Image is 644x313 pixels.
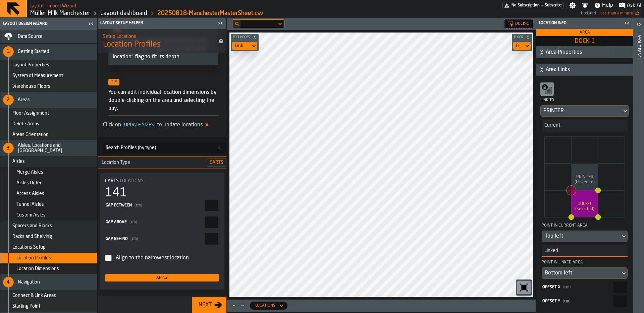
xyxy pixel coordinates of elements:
span: Update Sizes [121,123,157,127]
p: You can edit individual location dimensions by double-clicking on the area and selecting the bay. [108,88,218,113]
h3: title-section-Location Type [98,296,226,308]
a: link-to-/wh/i/b09612b5-e9f1-4a3a-b0a4-784729d61419 [30,10,90,17]
span: No Subscription [512,3,540,8]
span: Delete Areas [12,121,39,127]
label: react-aria5557255065-:r1gs: [105,200,219,211]
span: Area [580,30,590,35]
label: button-toggle-Close me [216,19,225,27]
div: Click on to update locations. [103,121,224,129]
div: DropdownMenuValue-topLeft [545,232,618,240]
label: button-toggle-Settings [567,2,579,9]
li: menu Aisles, Locations and Bays [0,140,97,156]
span: Ask AI [627,1,641,9]
div: Point in current areaDropdownMenuValue-topLeft [542,223,628,242]
li: menu Access Aisles [0,188,97,199]
li: menu Starting Point [0,301,97,312]
tspan: (Linked to) [575,180,595,184]
span: — [541,3,543,8]
span: Help [602,1,613,9]
header: Location Info [536,18,633,29]
span: Current [542,123,560,128]
span: Racks and Shelving [12,234,52,239]
li: menu Delete Areas [0,119,97,129]
li: menu Areas Orientation [0,129,97,140]
div: DropdownMenuValue-PRINTER [543,107,619,115]
div: DropdownMenuValue-links [235,43,248,49]
label: button-toggle-Close me [86,20,96,28]
div: 1. [3,46,14,57]
span: Edit Modes [231,36,251,39]
div: Point in linked areaDropdownMenuValue-bottomLeft [542,259,628,279]
li: menu Aisles [0,156,97,167]
li: menu Connect & Link Areas [0,290,97,301]
span: Starting Point [12,304,40,309]
span: Tunnel Aisles [16,202,44,207]
h3: title-section-Current [542,119,628,131]
h2: Sub Title [103,33,210,39]
div: Next [196,301,214,309]
span: cm [563,285,571,289]
label: react-aria5557255065-:r1i6: [542,281,628,293]
li: menu Racks and Shelving [0,231,97,242]
a: link-to-/wh/i/b09612b5-e9f1-4a3a-b0a4-784729d61419/designer [100,10,147,17]
span: label [106,145,156,150]
label: button-toggle-undefined [633,9,641,17]
span: Tip [108,79,119,85]
span: Area Links [546,66,632,74]
span: Locations Setup [12,245,46,250]
span: ( [563,299,564,303]
span: Connect & Link Areas [12,293,56,298]
button: Minimize [238,302,247,309]
h2: Sub Title [30,2,76,9]
span: ( [563,285,565,289]
label: button-toggle-Notifications [579,2,591,9]
span: Warehouse Floors [12,84,50,89]
div: Layout Setup Helper [99,21,216,25]
li: menu Layout Properties [0,60,97,70]
div: Apply [108,275,216,280]
li: menu Data Source [0,30,97,44]
span: DOCK-1 [515,21,529,26]
div: DropdownMenuValue-locations [250,302,287,310]
a: link-to-/wh/i/b09612b5-e9f1-4a3a-b0a4-784729d61419/import/layout/c9d72476-ca04-4082-847c-d4c5f33f... [157,10,263,17]
button: Maximize [230,302,238,309]
span: Gap behind [106,237,128,241]
input: react-aria5557255065-:r1gs: react-aria5557255065-:r1gs: [205,200,218,211]
span: Area Properties [546,48,632,56]
span: Aisles Order [16,180,42,186]
span: ( [129,220,131,224]
span: CARTS [105,179,119,183]
span: Locations: [120,179,145,183]
div: hide filter [235,22,239,26]
li: menu Custom Aisles [0,210,97,221]
div: DropdownMenuValue-links [232,42,257,50]
label: react-aria5557255065-:r1gu: [105,216,219,228]
li: menu Floor Assignment [0,108,97,119]
header: Layout Design Wizard [0,18,97,30]
span: ) [141,203,142,207]
header: Layout Setup Helper [98,18,226,29]
input: label [103,142,226,154]
span: Aisles, Locations and [GEOGRAPHIC_DATA] [18,143,94,153]
li: menu Warehouse Floors [0,81,97,92]
button: button- [536,46,633,58]
li: menu Tunnel Aisles [0,199,97,210]
input: react-aria5557255065-:r1i8: react-aria5557255065-:r1i8: [613,296,627,307]
span: DOCK-1 [538,38,632,45]
header: Layout panel [633,18,644,313]
div: DropdownMenuValue-locations [255,303,275,308]
span: cm [129,220,137,224]
span: 8/20/2025, 1:46:33 PM [599,11,633,16]
div: 4. [3,277,14,288]
button: button- [536,64,633,76]
span: [ [122,123,124,127]
span: ) [570,285,571,289]
li: menu Location Dimensions [0,263,97,274]
span: Data Source [18,34,43,39]
button: button-Next [192,297,226,313]
h3: title-section-Location Type [98,157,226,169]
span: Navigation [18,279,40,285]
span: ) [569,299,571,303]
div: Link to [540,97,629,105]
input: InputCheckbox-label-react-aria5557255065-:r1h1: [105,255,112,261]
